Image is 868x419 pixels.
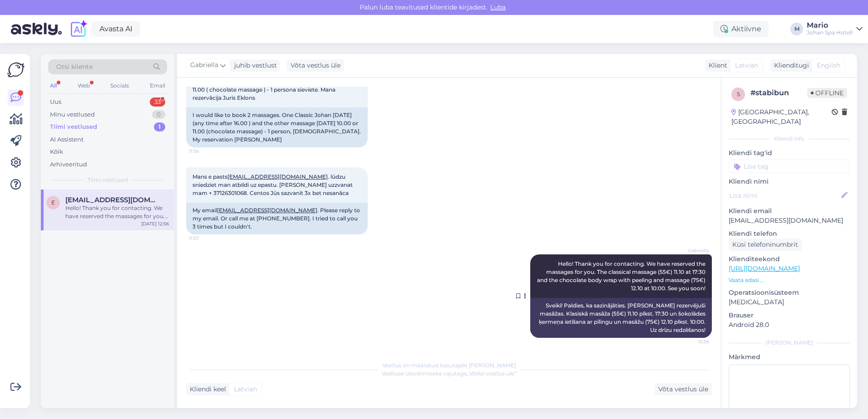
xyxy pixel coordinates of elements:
[713,21,769,37] div: Aktiivne
[88,176,128,184] span: Tiimi vestlused
[729,190,839,200] input: Lisa nimi
[154,122,165,132] div: 1
[729,352,850,362] p: Märkmed
[729,135,850,143] div: Kliendi info
[729,160,850,173] input: Lisa tag
[675,247,709,254] span: Gabriella
[729,297,850,307] p: [MEDICAL_DATA]
[790,23,803,35] div: M
[675,338,709,345] span: 12:56
[192,173,354,196] span: Mans e pasts . lūdzu sniedziet man atbildi uz epastu. [PERSON_NAME] uzzvanat mam + 37126301068. C...
[141,220,169,227] div: [DATE] 12:56
[217,207,317,214] a: [EMAIL_ADDRESS][DOMAIN_NAME]
[729,206,850,216] p: Kliendi email
[186,385,226,394] div: Kliendi keel
[530,298,712,338] div: Sveiki! Paldies, ka sazinājāties. [PERSON_NAME] rezervējuši masāžas. Klasiskā masāža (55€) 11.10 ...
[190,60,218,70] span: Gabriella
[807,22,853,29] div: Mario
[729,216,850,225] p: [EMAIL_ADDRESS][DOMAIN_NAME]
[488,3,508,11] span: Luba
[234,385,257,394] span: Latvian
[807,29,853,36] div: Johan Spa Hotell
[76,80,92,92] div: Web
[51,199,55,206] span: e
[50,97,61,107] div: Uus
[770,61,809,70] div: Klienditugi
[92,21,140,37] a: Avasta AI
[186,203,368,234] div: My email . Please reply to my email. Or call me at [PHONE_NUMBER]. I tried to call you 3 times bu...
[807,22,863,36] a: MarioJohan Spa Hotell
[50,147,63,156] div: Kõik
[50,160,87,169] div: Arhiveeritud
[382,370,517,377] span: Vestluse ülevõtmiseks vajutage
[69,19,88,39] img: explore-ai
[50,135,84,144] div: AI Assistent
[537,260,707,292] span: Hello! Thank you for contacting. We have reserved the massages for you. The classical massage (55...
[48,80,59,92] div: All
[729,264,800,273] a: [URL][DOMAIN_NAME]
[56,62,93,72] span: Otsi kliente
[65,196,160,204] span: eklons.juris@gmail.com
[735,61,758,70] span: Latvian
[705,61,727,70] div: Klient
[382,362,516,369] span: Vestlus on määratud kasutajale [PERSON_NAME]
[189,235,223,242] span: 11:37
[65,204,169,220] div: Hello! Thank you for contacting. We have reserved the massages for you. The classical massage (55...
[729,311,850,320] p: Brauser
[152,110,165,119] div: 0
[50,122,97,132] div: Tiimi vestlused
[150,97,165,107] div: 33
[729,229,850,239] p: Kliendi telefon
[50,110,95,119] div: Minu vestlused
[817,61,840,70] span: English
[729,320,850,330] p: Android 28.0
[729,239,802,251] div: Küsi telefoninumbrit
[227,173,328,180] a: [EMAIL_ADDRESS][DOMAIN_NAME]
[231,61,277,70] div: juhib vestlust
[287,59,344,72] div: Võta vestlus üle
[729,254,850,264] p: Klienditeekond
[729,177,850,186] p: Kliendi nimi
[655,383,712,395] div: Võta vestlus üle
[737,91,740,97] span: s
[189,148,223,155] span: 11:36
[7,61,25,78] img: Askly Logo
[108,80,131,92] div: Socials
[467,370,517,377] i: „Võtke vestlus üle”
[807,88,847,98] span: Offline
[729,339,850,347] div: [PERSON_NAME]
[148,80,167,92] div: Email
[731,107,832,127] div: [GEOGRAPHIC_DATA], [GEOGRAPHIC_DATA]
[729,276,850,284] p: Vaata edasi ...
[729,288,850,297] p: Operatsioonisüsteem
[750,88,807,98] div: # stabibun
[729,148,850,158] p: Kliendi tag'id
[186,107,368,147] div: I would like to book 2 massages. One Classic Johan [DATE] (any time after 16.00 ) and the other m...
